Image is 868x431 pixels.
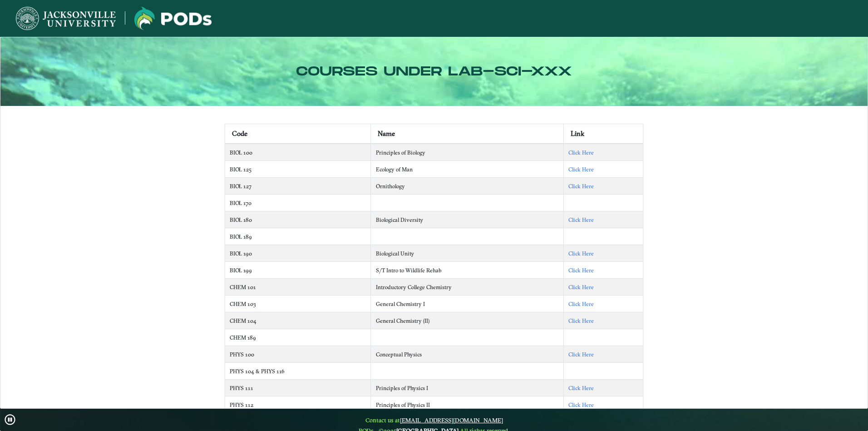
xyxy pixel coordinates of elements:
[225,195,370,211] td: BIOL 170
[568,301,594,307] a: Click Here
[359,416,509,424] span: Contact us at
[225,178,370,195] td: BIOL 127
[225,279,370,296] td: CHEM 101
[225,329,370,346] td: CHEM 189
[371,245,564,262] td: Biological Unity
[225,161,370,178] td: BIOL 125
[371,279,564,296] td: Introductory College Chemistry
[225,396,370,413] td: PHYS 112
[568,351,594,358] a: Click Here
[568,284,594,291] a: Click Here
[371,296,564,312] td: General Chemistry I
[225,346,370,363] td: PHYS 100
[371,312,564,329] td: General Chemistry (II)
[568,385,594,391] a: Click Here
[134,7,212,30] img: Jacksonville University logo
[371,380,564,396] td: Principles of Physics I
[400,416,503,424] a: [EMAIL_ADDRESS][DOMAIN_NAME]
[16,7,116,30] img: Jacksonville University logo
[371,346,564,363] td: Conceptual Physics
[225,312,370,329] td: CHEM 104
[371,144,564,161] td: Principles of Biology
[225,245,370,262] td: BIOL 190
[568,166,594,173] a: Click Here
[371,161,564,178] td: Ecology of Man
[225,144,370,161] td: BIOL 100
[225,380,370,396] td: PHYS 111
[225,363,370,380] td: PHYS 104 & PHYS 116
[371,396,564,413] td: Principles of Physics II
[371,178,564,195] td: Ornithology
[563,124,643,144] th: Link
[568,183,594,190] a: Click Here
[568,317,594,324] a: Click Here
[225,211,370,228] td: BIOL 180
[568,149,594,156] a: Click Here
[225,262,370,279] td: BIOL 199
[371,124,564,144] th: Name
[225,296,370,312] td: CHEM 103
[225,124,370,144] th: Code
[9,64,860,80] h2: Courses under lab-sci-xxx
[568,267,594,274] a: Click Here
[568,250,594,257] a: Click Here
[371,262,564,279] td: S/T Intro to Wildlife Rehab
[568,216,594,223] a: Click Here
[225,228,370,245] td: BIOL 189
[371,211,564,228] td: Biological Diversity
[568,401,594,408] a: Click Here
